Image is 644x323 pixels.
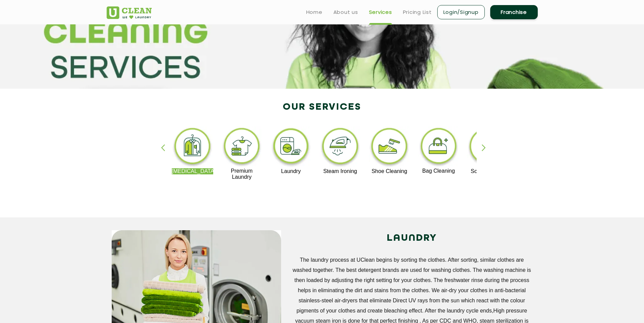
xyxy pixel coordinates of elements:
[467,168,509,174] p: Sofa Cleaning
[369,126,410,168] img: shoe_cleaning_11zon.webp
[270,126,312,168] img: laundry_cleaning_11zon.webp
[467,126,509,168] img: sofa_cleaning_11zon.webp
[172,126,214,168] img: dry_cleaning_11zon.webp
[418,126,460,168] img: bag_cleaning_11zon.webp
[221,168,263,180] p: Premium Laundry
[437,5,485,19] a: Login/Signup
[319,126,361,168] img: steam_ironing_11zon.webp
[270,168,312,174] p: Laundry
[291,230,533,246] h2: LAUNDRY
[221,126,263,168] img: premium_laundry_cleaning_11zon.webp
[418,168,460,174] p: Bag Cleaning
[306,8,323,16] a: Home
[369,8,392,16] a: Services
[369,168,410,174] p: Shoe Cleaning
[490,5,538,19] a: Franchise
[319,168,361,174] p: Steam Ironing
[172,168,214,174] p: [MEDICAL_DATA]
[107,6,152,19] img: UClean Laundry and Dry Cleaning
[333,8,358,16] a: About us
[403,8,432,16] a: Pricing List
